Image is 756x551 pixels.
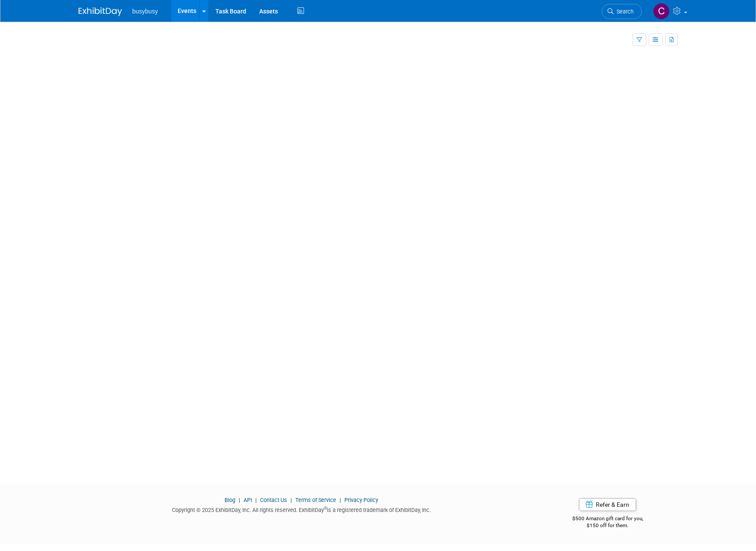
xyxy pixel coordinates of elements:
span: busybusy [132,8,158,15]
div: $500 Amazon gift card for you, [538,509,678,529]
a: Blog [224,497,235,503]
div: $150 off for them. [538,522,678,529]
a: Privacy Policy [344,497,378,503]
a: Refer & Earn [579,498,636,511]
div: Copyright © 2025 ExhibitDay, Inc. All rights reserved. ExhibitDay is a registered trademark of Ex... [79,504,525,514]
a: Search [602,4,642,19]
img: Collin Larson [653,3,670,20]
span: | [253,497,259,503]
span: | [288,497,294,503]
a: API [244,497,252,503]
a: Terms of Service [295,497,336,503]
sup: ® [324,506,327,511]
img: ExhibitDay [79,7,122,16]
span: | [237,497,242,503]
a: Contact Us [260,497,287,503]
span: Search [614,8,634,15]
span: | [337,497,343,503]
